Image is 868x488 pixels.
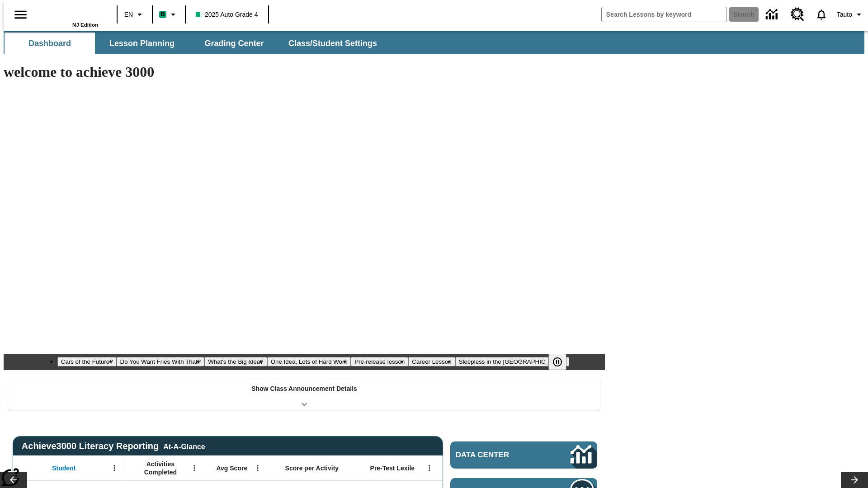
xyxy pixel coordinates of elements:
[204,357,267,366] button: Slide 3 What's the Big Idea?
[251,384,357,394] p: Show Class Announcement Details
[5,33,95,54] button: Dashboard
[251,461,264,475] button: Open Menu
[455,357,570,366] button: Slide 7 Sleepless in the Animal Kingdom
[548,354,566,370] button: Pause
[423,461,436,475] button: Open Menu
[188,461,201,475] button: Open Menu
[810,3,833,26] a: Notifications
[97,33,187,54] button: Lesson Planning
[52,464,75,472] span: Student
[4,31,864,54] div: SubNavbar
[267,357,351,366] button: Slide 4 One Idea, Lots of Hard Work
[760,2,785,27] a: Data Center
[22,441,205,451] span: Achieve3000 Literacy Reporting
[163,441,205,451] div: At-A-Glance
[131,460,190,476] span: Activities Completed
[837,10,852,19] span: Tauto
[288,38,377,49] span: Class/Student Settings
[39,4,98,22] a: Home
[28,38,71,49] span: Dashboard
[351,357,408,366] button: Slide 5 Pre-release lesson
[548,354,576,370] div: Pause
[196,10,258,19] span: 2025 Auto Grade 4
[39,3,98,28] div: Home
[602,7,726,22] input: search field
[120,6,149,23] button: Language: EN, Select a language
[456,450,540,460] span: Data Center
[285,464,339,472] span: Score per Activity
[117,357,205,366] button: Slide 2 Do You Want Fries With That?
[189,33,279,54] button: Grading Center
[108,461,121,475] button: Open Menu
[156,6,182,23] button: Boost Class color is mint green. Change class color
[160,9,165,20] span: B
[124,10,133,19] span: EN
[4,33,385,54] div: SubNavbar
[204,38,264,49] span: Grading Center
[281,33,384,54] button: Class/Student Settings
[4,64,605,80] h1: welcome to achieve 3000
[7,1,34,28] button: Open side menu
[370,464,415,472] span: Pre-Test Lexile
[408,357,455,366] button: Slide 6 Career Lesson
[8,379,600,410] div: Show Class Announcement Details
[72,22,98,28] span: NJ Edition
[450,441,597,469] a: Data Center
[57,357,117,366] button: Slide 1 Cars of the Future?
[785,2,810,27] a: Resource Center, Will open in new tab
[841,472,868,488] button: Lesson carousel, Next
[216,464,247,472] span: Avg Score
[833,6,868,23] button: Profile/Settings
[109,38,175,49] span: Lesson Planning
